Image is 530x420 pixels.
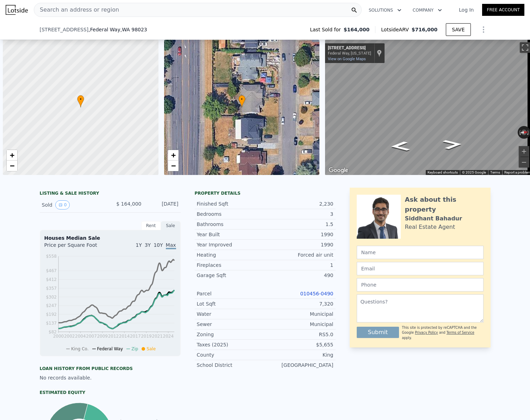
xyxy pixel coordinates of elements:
[265,200,333,207] div: 2,230
[77,96,84,102] span: •
[265,262,333,269] div: 1
[446,23,470,36] button: SAVE
[40,374,181,381] div: No records available.
[265,311,333,318] div: Municipal
[265,241,333,248] div: 1990
[46,321,57,326] tspan: $137
[357,327,399,338] button: Submit
[519,146,529,157] button: Zoom in
[152,334,163,339] tspan: 2021
[265,362,333,369] div: [GEOGRAPHIC_DATA]
[40,190,181,198] div: LISTING & SALE HISTORY
[265,221,333,228] div: 1.5
[71,346,89,351] span: King Co.
[197,231,265,238] div: Year Built
[161,221,181,230] div: Sale
[238,96,245,102] span: •
[46,312,57,317] tspan: $192
[44,234,176,242] div: Houses Median Sale
[195,190,336,196] div: Property details
[428,170,458,175] button: Keyboard shortcuts
[197,272,265,279] div: Garage Sqft
[197,290,265,297] div: Parcel
[328,57,366,61] a: View on Google Maps
[265,351,333,358] div: King
[519,157,529,168] button: Zoom out
[197,351,265,358] div: County
[154,242,163,248] span: 10Y
[53,334,64,339] tspan: 2000
[141,221,161,230] div: Rent
[197,262,265,269] div: Fireplaces
[328,45,371,51] div: [STREET_ADDRESS]
[327,166,350,175] a: Open this area in Google Maps (opens a new window)
[415,331,438,334] a: Privacy Policy
[402,325,483,340] div: This site is protected by reCAPTCHA and the Google and apply.
[10,161,14,170] span: −
[97,346,123,351] span: Federal Way
[131,346,138,351] span: Zip
[34,6,119,14] span: Search an address or region
[86,334,97,339] tspan: 2007
[116,201,141,207] span: $ 164,000
[435,137,471,152] path: Go North, 20th Ave SW
[136,242,142,248] span: 1Y
[462,170,486,174] span: © 2025 Google
[197,221,265,228] div: Bathrooms
[482,4,524,16] a: Free Account
[363,4,407,17] button: Solutions
[40,390,181,395] div: Estimated Equity
[405,223,455,231] div: Real Estate Agent
[46,286,57,291] tspan: $357
[46,268,57,273] tspan: $467
[55,200,70,209] button: View historical data
[327,166,350,175] img: Google
[197,321,265,328] div: Sewer
[357,262,484,275] input: Email
[265,300,333,307] div: 7,320
[141,334,152,339] tspan: 2019
[197,200,265,207] div: Finished Sqft
[7,161,17,171] a: Zoom out
[10,151,14,159] span: +
[197,300,265,307] div: Lot Sqft
[197,241,265,248] div: Year Improved
[412,27,438,32] span: $716,000
[166,242,176,249] span: Max
[171,161,175,170] span: −
[6,5,28,15] img: Lotside
[476,23,491,37] button: Show Options
[265,341,333,348] div: $5,655
[382,139,418,153] path: Go South, 20th Ave SW
[197,341,265,348] div: Taxes (2025)
[377,49,382,57] a: Show location on map
[46,295,57,300] tspan: $302
[344,26,370,33] span: $164,000
[168,161,179,171] a: Zoom out
[88,26,147,33] span: , Federal Way
[450,6,482,13] a: Log In
[46,277,57,282] tspan: $412
[40,26,89,33] span: [STREET_ADDRESS]
[146,346,156,351] span: Sale
[197,211,265,218] div: Bedrooms
[171,151,175,159] span: +
[265,211,333,218] div: 3
[108,334,119,339] tspan: 2012
[518,126,522,139] button: Rotate counterclockwise
[357,278,484,292] input: Phone
[405,214,462,223] div: Siddhant Bahadur
[75,334,86,339] tspan: 2004
[265,251,333,258] div: Forced air unit
[40,366,181,371] div: Loan history from public records
[42,200,105,209] div: Sold
[328,51,371,56] div: Federal Way, [US_STATE]
[381,26,411,33] span: Lotside ARV
[490,170,500,174] a: Terms (opens in new tab)
[310,26,344,33] span: Last Sold for
[46,303,57,308] tspan: $247
[7,150,17,161] a: Zoom in
[300,291,333,296] a: 010456-0490
[405,195,484,214] div: Ask about this property
[145,242,151,248] span: 3Y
